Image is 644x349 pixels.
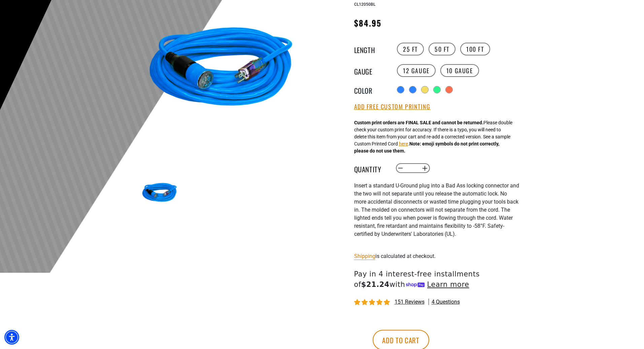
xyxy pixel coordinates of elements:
[354,252,519,261] div: is calculated at checkout.
[354,2,375,7] span: CL12050BL
[354,17,381,29] span: $84.95
[432,298,460,306] span: 4 questions
[399,140,408,147] button: here
[354,253,375,259] a: Shipping
[395,299,425,305] span: 151 reviews
[440,64,479,77] label: 10 Gauge
[354,45,388,53] legend: Length
[354,141,499,154] strong: Note: emoji symbols do not print correctly, please do not use them.
[4,330,19,345] div: Accessibility Menu
[354,85,388,94] legend: Color
[354,66,388,75] legend: Gauge
[140,174,179,213] img: blue
[397,43,424,55] label: 25 FT
[354,182,519,246] div: I
[354,164,388,173] label: Quantity
[354,119,512,155] div: Please double check your custom print for accuracy. If there is a typo, you will need to delete t...
[354,120,483,125] strong: Custom print orders are FINAL SALE and cannot be returned.
[460,43,490,55] label: 100 FT
[429,43,455,55] label: 50 FT
[397,64,436,77] label: 12 Gauge
[354,103,431,111] button: Add Free Custom Printing
[354,299,391,306] span: 4.87 stars
[354,182,519,237] span: nsert a standard U-Ground plug into a Bad Ass locking connector and the two will not separate unt...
